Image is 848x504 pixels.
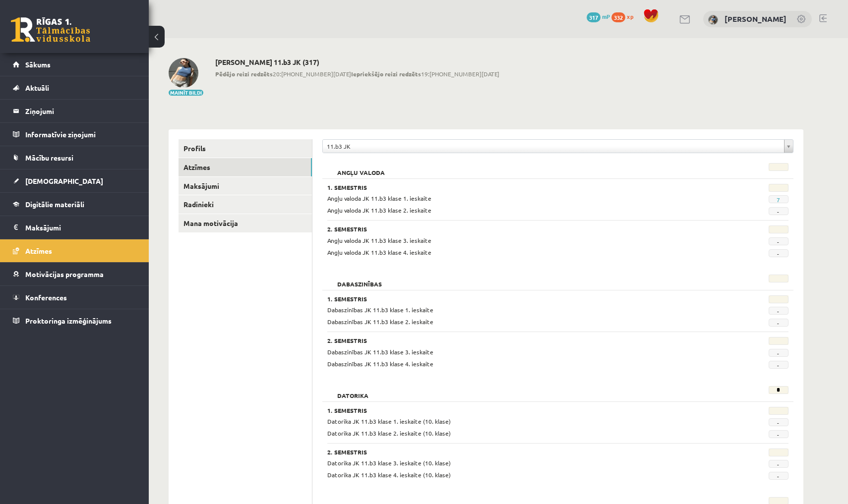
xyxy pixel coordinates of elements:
a: Digitālie materiāli [13,193,136,216]
span: 317 [587,12,601,22]
a: Informatīvie ziņojumi [13,123,136,146]
span: Angļu valoda JK 11.b3 klase 3. ieskaite [327,236,431,244]
span: - [769,361,788,369]
span: Konferences [25,293,67,302]
span: Aktuāli [25,83,49,92]
h3: 2. Semestris [327,225,709,232]
h3: 1. Semestris [327,184,709,191]
a: 332 xp [611,12,638,20]
span: - [769,307,788,315]
span: Angļu valoda JK 11.b3 klase 4. ieskaite [327,248,431,256]
span: Datorika JK 11.b3 klase 4. ieskaite (10. klase) [327,471,451,479]
a: Maksājumi [179,177,312,195]
a: [PERSON_NAME] [725,14,787,24]
h3: 1. Semestris [327,407,709,414]
a: 7 [777,196,780,204]
a: Mācību resursi [13,146,136,169]
span: Dabaszinības JK 11.b3 klase 3. ieskaite [327,348,433,356]
a: Proktoringa izmēģinājums [13,309,136,332]
span: xp [627,12,633,20]
span: Sākums [25,60,51,69]
h3: 2. Semestris [327,337,709,344]
span: Angļu valoda JK 11.b3 klase 1. ieskaite [327,194,431,202]
span: - [769,207,788,215]
img: Elīza Zariņa [708,15,718,25]
a: Atzīmes [13,239,136,262]
span: Motivācijas programma [25,270,104,279]
span: [DEMOGRAPHIC_DATA] [25,176,103,185]
b: Pēdējo reizi redzēts [215,70,273,78]
span: - [769,319,788,327]
span: Angļu valoda JK 11.b3 klase 2. ieskaite [327,206,431,214]
a: Sākums [13,53,136,76]
a: Atzīmes [179,158,312,176]
span: Dabaszinības JK 11.b3 klase 2. ieskaite [327,318,433,326]
a: Aktuāli [13,76,136,99]
a: 317 mP [587,12,610,20]
legend: Ziņojumi [25,100,136,122]
img: Elīza Zariņa [169,58,198,88]
span: Datorika JK 11.b3 klase 3. ieskaite (10. klase) [327,459,451,467]
span: 11.b3 JK [327,140,780,153]
span: Atzīmes [25,246,52,255]
span: Dabaszinības JK 11.b3 klase 1. ieskaite [327,306,433,314]
h2: [PERSON_NAME] 11.b3 JK (317) [215,58,499,66]
span: - [769,249,788,257]
button: Mainīt bildi [169,90,203,96]
span: Proktoringa izmēģinājums [25,316,112,325]
h2: Dabaszinības [327,275,392,284]
span: Datorika JK 11.b3 klase 1. ieskaite (10. klase) [327,417,451,425]
h3: 1. Semestris [327,295,709,302]
span: Dabaszinības JK 11.b3 klase 4. ieskaite [327,360,433,368]
span: Digitālie materiāli [25,200,84,209]
a: Konferences [13,286,136,309]
span: - [769,430,788,438]
span: - [769,349,788,357]
a: Profils [179,139,312,158]
h2: Datorika [327,386,378,396]
a: 11.b3 JK [323,140,793,153]
span: 332 [611,12,625,22]
a: Radinieki [179,195,312,214]
legend: Informatīvie ziņojumi [25,123,136,146]
h2: Angļu valoda [327,163,395,173]
span: Datorika JK 11.b3 klase 2. ieskaite (10. klase) [327,429,451,437]
span: - [769,237,788,245]
a: Maksājumi [13,216,136,239]
span: mP [602,12,610,20]
b: Iepriekšējo reizi redzēts [351,70,421,78]
a: Ziņojumi [13,100,136,122]
span: - [769,472,788,480]
a: Rīgas 1. Tālmācības vidusskola [11,17,90,42]
h3: 2. Semestris [327,448,709,455]
span: - [769,418,788,426]
a: Motivācijas programma [13,263,136,285]
legend: Maksājumi [25,216,136,239]
span: - [769,460,788,468]
span: 20:[PHONE_NUMBER][DATE] 19:[PHONE_NUMBER][DATE] [215,69,499,78]
span: Mācību resursi [25,153,73,162]
a: Mana motivācija [179,214,312,232]
a: [DEMOGRAPHIC_DATA] [13,169,136,192]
